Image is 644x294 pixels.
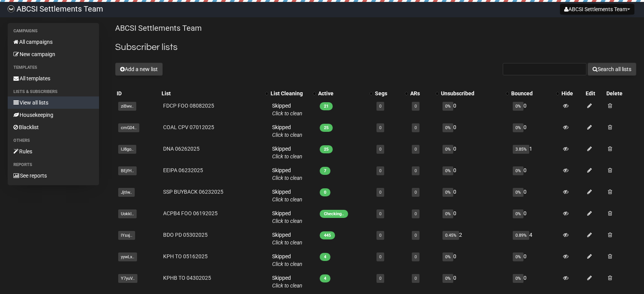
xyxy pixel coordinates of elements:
[320,231,335,239] span: 445
[8,48,99,60] a: New campaign
[163,232,208,238] a: BDO PD 05302025
[118,252,137,261] span: yywLx..
[375,90,401,97] div: Segs
[560,88,584,99] th: Hide: No sort applied, sorting is disabled
[8,109,99,121] a: Housekeeping
[414,211,417,216] a: 0
[443,166,453,175] span: 0%
[115,88,160,99] th: ID: No sort applied, sorting is disabled
[414,104,417,109] a: 0
[160,88,269,99] th: List: No sort applied, activate to apply an ascending sort
[272,110,302,116] a: Click to clean
[163,103,214,109] a: FDCP FOO 08082025
[443,188,453,197] span: 0%
[584,88,605,99] th: Edit: No sort applied, sorting is disabled
[8,5,15,12] img: 818717fe0d1a93967a8360cf1c6c54c8
[317,88,373,99] th: Active: No sort applied, activate to apply an ascending sort
[443,252,453,261] span: 0%
[606,90,635,97] div: Delete
[8,96,99,109] a: View all lists
[320,167,330,175] span: 7
[272,239,302,246] a: Click to clean
[439,88,509,99] th: Unsubscribed: No sort applied, activate to apply an ascending sort
[272,132,302,138] a: Click to clean
[379,211,381,216] a: 0
[443,123,453,132] span: 0%
[163,124,214,130] a: COAL CPV 07012025
[513,209,523,218] span: 0%
[118,231,135,240] span: lYsxj..
[510,88,560,99] th: Bounced: No sort applied, activate to apply an ascending sort
[115,63,163,76] button: Add a new list
[118,209,137,218] span: Uokkl..
[513,166,523,175] span: 0%
[320,253,330,261] span: 4
[163,167,203,173] a: EEIPA 06232025
[443,209,453,218] span: 0%
[272,196,302,203] a: Click to clean
[561,90,582,97] div: Hide
[510,163,560,185] td: 0
[379,276,381,281] a: 0
[272,218,302,224] a: Click to clean
[414,276,417,281] a: 0
[510,228,560,249] td: 4
[272,167,302,181] span: Skipped
[513,145,529,154] span: 3.85%
[320,274,330,282] span: 4
[269,88,317,99] th: List Cleaning: No sort applied, activate to apply an ascending sort
[8,36,99,48] a: All campaigns
[439,206,509,228] td: 0
[513,252,523,261] span: 0%
[513,274,523,283] span: 0%
[163,146,200,152] a: DNA 06262025
[588,63,636,76] button: Search all lists
[8,121,99,133] a: Blacklist
[272,261,302,267] a: Click to clean
[8,63,99,72] li: Templates
[605,88,636,99] th: Delete: No sort applied, sorting is disabled
[272,175,302,181] a: Click to clean
[8,160,99,169] li: Reports
[379,168,381,173] a: 0
[373,88,409,99] th: Segs: No sort applied, activate to apply an ascending sort
[410,90,432,97] div: ARs
[439,142,509,163] td: 0
[272,282,302,289] a: Click to clean
[439,99,509,120] td: 0
[272,146,302,159] span: Skipped
[439,249,509,271] td: 0
[118,123,139,132] span: cmG04..
[379,125,381,130] a: 0
[439,163,509,185] td: 0
[163,210,218,216] a: ACPB4 FOO 06192025
[320,102,333,110] span: 21
[8,145,99,158] a: Rules
[510,206,560,228] td: 0
[320,145,333,153] span: 25
[272,153,302,159] a: Click to clean
[513,188,523,197] span: 0%
[414,190,417,195] a: 0
[118,274,137,283] span: Y7yuV..
[414,168,417,173] a: 0
[271,90,309,97] div: List Cleaning
[513,231,529,240] span: 0.89%
[162,90,261,97] div: List
[163,189,223,195] a: SSP BUYBACK 06232025
[118,188,135,197] span: Jjtlw..
[443,145,453,154] span: 0%
[586,90,603,97] div: Edit
[414,147,417,152] a: 0
[320,210,348,218] span: Checking..
[510,120,560,142] td: 0
[379,147,381,152] a: 0
[510,142,560,163] td: 1
[443,102,453,111] span: 0%
[272,253,302,267] span: Skipped
[115,23,636,33] p: ABCSI Settlements Team
[409,88,440,99] th: ARs: No sort applied, activate to apply an ascending sort
[8,72,99,85] a: All templates
[439,228,509,249] td: 2
[272,124,302,138] span: Skipped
